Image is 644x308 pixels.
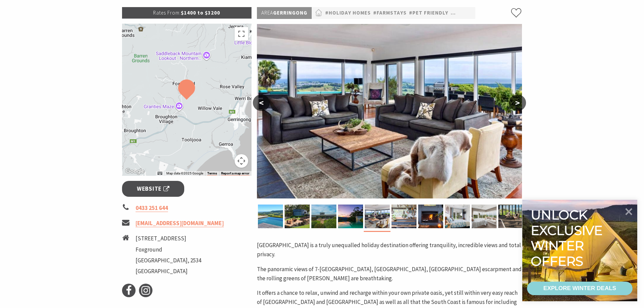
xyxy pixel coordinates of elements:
[409,9,448,17] a: #Pet Friendly
[311,205,336,228] img: TheHouse
[136,245,201,254] li: Foxground
[527,282,633,295] a: EXPLORE WINTER DEALS
[338,205,363,228] img: TheGuestHouse
[235,154,248,168] button: Map camera controls
[136,234,201,243] li: [STREET_ADDRESS]
[221,171,249,175] a: Report a map error
[373,9,407,17] a: #Farmstays
[158,171,162,176] button: Keyboard shortcuts
[472,205,497,228] img: Main Bedroom
[257,265,522,283] p: The panoramic views of 7-[GEOGRAPHIC_DATA], [GEOGRAPHIC_DATA], [GEOGRAPHIC_DATA] escarpment and t...
[235,27,248,41] button: Toggle fullscreen view
[418,205,443,228] img: Fireplace
[543,282,616,295] div: EXPLORE WINTER DEALS
[365,205,390,228] img: Living Room with Views
[391,205,416,228] img: Kitchen
[124,167,146,176] img: Google
[509,95,526,111] button: >
[137,184,169,193] span: Website
[136,256,201,265] li: [GEOGRAPHIC_DATA], 2534
[257,241,522,259] p: [GEOGRAPHIC_DATA] is a truly unequalled holiday destination offering tranquility, incredible view...
[124,167,146,176] a: Open this area in Google Maps (opens a new window)
[136,267,201,276] li: [GEOGRAPHIC_DATA]
[285,205,310,228] img: TheGuestHouse
[445,205,470,228] img: Bedroom in TheHouse
[253,95,270,111] button: <
[531,207,605,269] div: Unlock exclusive winter offers
[498,205,523,228] img: Living Room in TheGuestHouse
[258,205,283,228] img: Infinity Pool
[257,7,312,19] p: Gerringong
[207,171,217,175] a: Terms
[122,181,185,197] a: Website
[122,7,252,19] p: $1400 to $3200
[166,171,203,175] span: Map data ©2025 Google
[261,9,273,16] span: Area
[153,9,181,16] span: Rates From:
[325,9,371,17] a: #Holiday Homes
[136,219,224,227] a: [EMAIL_ADDRESS][DOMAIN_NAME]
[257,24,522,198] img: Living Room with Views
[136,204,168,212] a: 0433 251 644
